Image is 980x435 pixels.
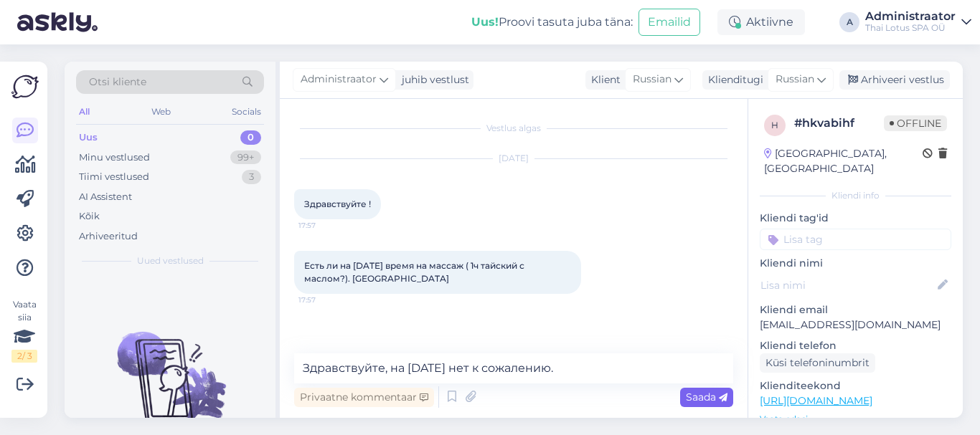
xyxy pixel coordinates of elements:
div: Klienditugi [702,72,763,87]
div: Privaatne kommentaar [294,388,434,407]
div: Küsi telefoninumbrit [760,353,875,373]
p: Kliendi telefon [760,338,951,353]
div: Thai Lotus SPA OÜ [865,22,956,34]
textarea: Здравствуйте, на [DATE] нет к сожалению. [294,353,733,383]
div: [DATE] [294,152,733,165]
span: Здравствуйте ! [304,199,371,209]
div: 99+ [230,150,261,165]
div: AI Assistent [79,190,132,204]
span: Otsi kliente [89,75,146,90]
div: Minu vestlused [79,150,150,165]
div: Vestlus algas [294,122,733,135]
span: Administraator [301,72,377,87]
span: Saada [686,391,727,403]
div: Arhiveeritud [79,229,138,244]
div: Aktiivne [717,9,805,35]
p: Kliendi nimi [760,256,951,271]
p: Kliendi tag'id [760,211,951,226]
input: Lisa nimi [760,277,935,293]
div: Klient [585,72,621,87]
div: Vaata siia [11,298,37,363]
span: Russian [776,72,814,87]
span: 17:57 [298,295,352,305]
div: Web [149,102,174,121]
div: Uus [79,130,98,145]
span: Offline [884,115,947,131]
input: Lisa tag [760,229,951,250]
p: Klienditeekond [760,378,951,393]
div: Administraator [865,11,956,22]
div: Proovi tasuta juba täna: [471,14,633,31]
p: Vaata edasi ... [760,413,951,426]
div: 2 / 3 [11,350,37,363]
div: 0 [240,130,261,145]
img: No chats [65,306,275,435]
a: [URL][DOMAIN_NAME] [760,394,872,407]
span: h [771,120,778,130]
div: Arhiveeri vestlus [839,70,950,90]
div: Tiimi vestlused [79,170,149,184]
span: Uued vestlused [137,254,204,267]
img: Askly Logo [11,73,39,100]
span: 17:57 [298,220,352,231]
b: Uus! [471,15,499,29]
p: [EMAIL_ADDRESS][DOMAIN_NAME] [760,317,951,333]
div: Kliendi info [760,189,951,202]
div: Socials [229,102,264,121]
p: Kliendi email [760,302,951,317]
div: A [839,12,859,32]
div: All [76,102,93,121]
span: Есть ли на [DATE] время на массаж ( 1ч тайский с маслом?). [GEOGRAPHIC_DATA] [304,260,527,284]
div: Kõik [79,209,100,224]
button: Emailid [639,9,700,36]
div: [GEOGRAPHIC_DATA], [GEOGRAPHIC_DATA] [764,146,923,176]
div: 3 [242,170,261,184]
div: juhib vestlust [396,72,469,87]
a: AdministraatorThai Lotus SPA OÜ [865,11,971,34]
div: # hkvabihf [794,115,884,132]
span: Russian [633,72,672,87]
